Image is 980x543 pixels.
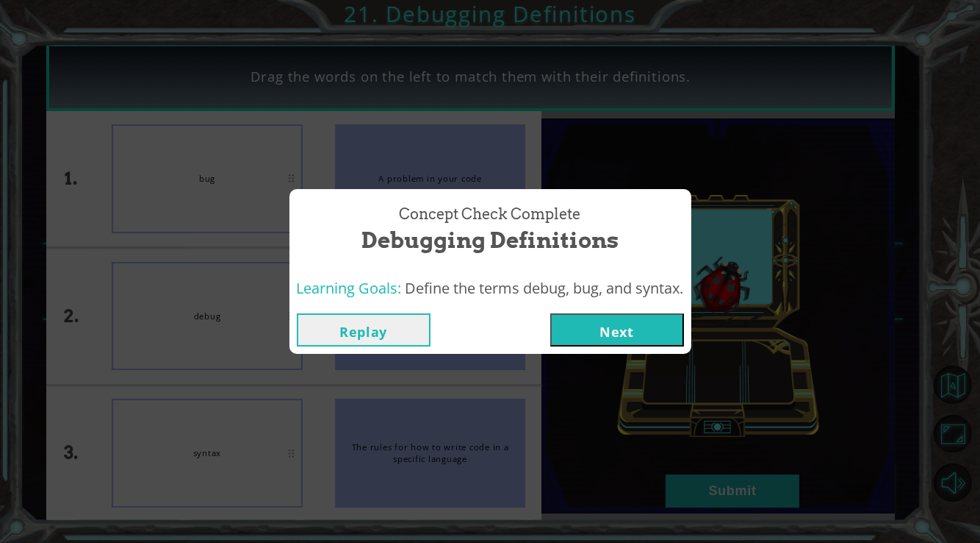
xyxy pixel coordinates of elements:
span: Concept Check Complete [400,204,581,225]
span: Define the terms debug, bug, and syntax. [406,278,684,298]
span: Debugging Definitions [361,224,619,256]
button: Replay [297,313,430,347]
button: Next [550,313,684,347]
span: Learning Goals: [297,278,402,298]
